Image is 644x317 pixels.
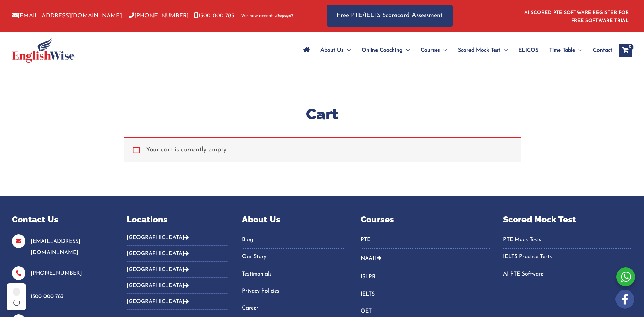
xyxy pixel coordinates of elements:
[344,38,351,62] span: Menu Toggle
[500,38,508,62] span: Menu Toggle
[127,234,228,246] button: [GEOGRAPHIC_DATA]
[575,38,582,62] span: Menu Toggle
[242,303,344,314] a: Career
[520,5,632,27] aside: Header Widget 1
[315,38,356,62] a: About UsMenu Toggle
[453,38,513,62] a: Scored Mock TestMenu Toggle
[12,213,110,226] p: Contact Us
[421,38,440,62] span: Courses
[327,5,453,27] a: Free PTE/IELTS Scorecard Assessment
[544,38,588,62] a: Time TableMenu Toggle
[440,38,447,62] span: Menu Toggle
[549,38,575,62] span: Time Table
[124,103,521,125] h1: Cart
[241,13,273,19] span: We now accept
[242,213,344,226] p: About Us
[124,137,521,162] div: Your cart is currently empty.
[320,38,344,62] span: About Us
[619,44,632,57] a: View Shopping Cart, empty
[275,14,293,18] img: Afterpay-Logo
[298,38,612,62] nav: Site Navigation: Main Menu
[194,13,234,19] a: 1300 000 783
[31,271,82,276] a: [PHONE_NUMBER]
[31,294,63,299] a: 1300 000 783
[503,234,632,280] nav: Menu
[356,38,415,62] a: Online CoachingMenu Toggle
[127,246,228,262] button: [GEOGRAPHIC_DATA]
[242,234,344,246] a: Blog
[127,213,228,226] p: Locations
[12,38,75,63] img: cropped-ew-logo
[361,306,490,317] a: OET
[361,213,490,226] p: Courses
[127,278,228,294] button: [GEOGRAPHIC_DATA]
[242,286,344,297] a: Privacy Policies
[503,251,632,263] a: IELTS Practice Tests
[242,269,344,280] a: Testimonials
[12,13,122,19] a: [EMAIL_ADDRESS][DOMAIN_NAME]
[127,262,228,278] button: [GEOGRAPHIC_DATA]
[458,38,500,62] span: Scored Mock Test
[503,269,632,280] a: AI PTE Software
[127,299,189,304] a: [GEOGRAPHIC_DATA]
[361,271,490,283] a: ISLPR
[127,294,228,310] button: [GEOGRAPHIC_DATA]
[513,38,544,62] a: ELICOS
[518,38,538,62] span: ELICOS
[415,38,453,62] a: CoursesMenu Toggle
[129,13,189,19] a: [PHONE_NUMBER]
[593,38,612,62] span: Contact
[361,256,377,261] a: NAATI
[503,234,632,246] a: PTE Mock Tests
[615,290,634,309] img: white-facebook.png
[31,239,80,255] a: [EMAIL_ADDRESS][DOMAIN_NAME]
[503,213,632,226] p: Scored Mock Test
[361,234,490,246] a: PTE
[403,38,410,62] span: Menu Toggle
[588,38,612,62] a: Contact
[361,289,490,300] a: IELTS
[361,234,490,249] nav: Menu
[242,251,344,263] a: Our Story
[361,250,490,266] button: NAATI
[524,10,629,23] a: AI SCORED PTE SOFTWARE REGISTER FOR FREE SOFTWARE TRIAL
[362,38,403,62] span: Online Coaching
